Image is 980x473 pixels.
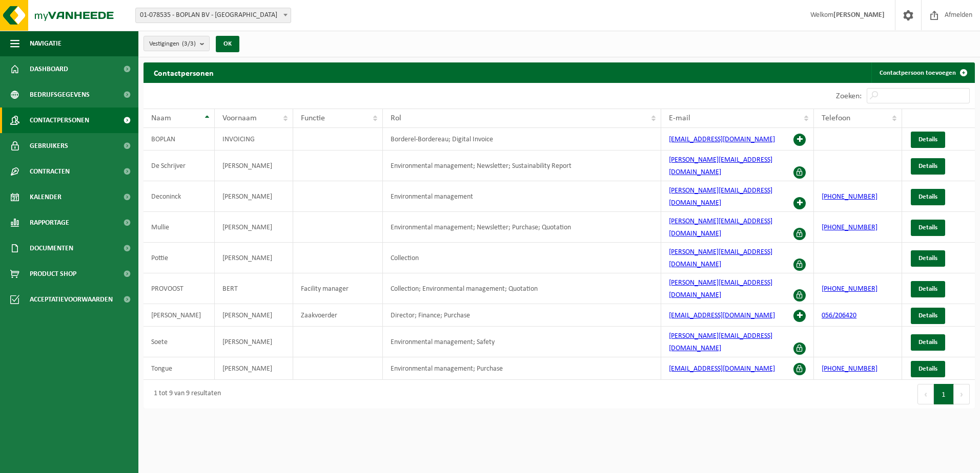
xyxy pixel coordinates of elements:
a: Details [911,361,945,377]
span: Documenten [30,235,73,261]
td: [PERSON_NAME] [215,150,293,181]
td: Facility manager [293,273,383,304]
button: 1 [934,384,954,404]
a: Contactpersoon toevoegen [871,62,974,83]
td: Mullie [144,212,215,243]
td: Zaakvoerder [293,304,383,327]
button: Next [954,384,970,404]
a: [PERSON_NAME][EMAIL_ADDRESS][DOMAIN_NAME] [669,332,772,352]
a: [PERSON_NAME][EMAIL_ADDRESS][DOMAIN_NAME] [669,218,772,238]
a: [EMAIL_ADDRESS][DOMAIN_NAME] [669,312,775,319]
a: Details [911,281,945,297]
td: [PERSON_NAME] [215,327,293,357]
td: PROVOOST [144,273,215,304]
span: Kalender [30,184,62,210]
span: Bedrijfsgegevens [30,82,90,107]
span: Details [918,339,937,346]
td: Collection [383,243,661,273]
a: Details [911,189,945,205]
div: 1 tot 9 van 9 resultaten [149,385,221,403]
td: Environmental management; Safety [383,327,661,357]
td: Environmental management; Newsletter; Purchase; Quotation [383,212,661,243]
span: 01-078535 - BOPLAN BV - MOORSELE [135,8,291,23]
span: Details [918,286,937,292]
span: Dashboard [30,56,68,82]
button: Previous [917,384,934,404]
span: Product Shop [30,261,76,287]
td: Deconinck [144,181,215,212]
span: Acceptatievoorwaarden [30,287,113,312]
span: Naam [151,114,171,122]
h2: Contactpersonen [144,62,224,82]
span: Contactpersonen [30,107,89,133]
span: Details [918,136,937,143]
span: Functie [301,114,325,122]
a: [PERSON_NAME][EMAIL_ADDRESS][DOMAIN_NAME] [669,187,772,207]
a: Details [911,220,945,236]
td: Environmental management; Newsletter; Sustainability Report [383,150,661,181]
span: Gebruikers [30,133,68,159]
a: [PHONE_NUMBER] [822,365,877,373]
a: [PERSON_NAME][EMAIL_ADDRESS][DOMAIN_NAME] [669,248,772,268]
td: Pottie [144,243,215,273]
a: [PHONE_NUMBER] [822,224,877,231]
span: Details [918,255,937,262]
a: [PHONE_NUMBER] [822,193,877,201]
td: BOPLAN [144,128,215,150]
span: Contracten [30,159,70,184]
a: 056/206420 [822,312,856,319]
td: Tongue [144,357,215,380]
span: Vestigingen [149,36,196,52]
td: [PERSON_NAME] [215,212,293,243]
td: Soete [144,327,215,357]
count: (3/3) [182,40,196,47]
a: [EMAIL_ADDRESS][DOMAIN_NAME] [669,136,775,143]
span: Details [918,193,937,200]
button: Vestigingen(3/3) [144,36,210,51]
a: Details [911,158,945,175]
span: Details [918,312,937,319]
a: [PERSON_NAME][EMAIL_ADDRESS][DOMAIN_NAME] [669,279,772,299]
td: Environmental management; Purchase [383,357,661,380]
td: INVOICING [215,128,293,150]
a: Details [911,308,945,324]
td: [PERSON_NAME] [215,181,293,212]
td: Director; Finance; Purchase [383,304,661,327]
td: Collection; Environmental management; Quotation [383,273,661,304]
span: Voornaam [222,114,257,122]
span: Details [918,224,937,231]
button: OK [216,36,239,52]
strong: [PERSON_NAME] [833,11,885,19]
a: Details [911,334,945,351]
td: BERT [215,273,293,304]
span: Telefoon [822,114,850,122]
span: Rol [391,114,401,122]
td: [PERSON_NAME] [215,304,293,327]
td: Borderel-Bordereau; Digital Invoice [383,128,661,150]
span: Navigatie [30,31,62,56]
a: [PHONE_NUMBER] [822,285,877,293]
a: Details [911,132,945,148]
span: Rapportage [30,210,69,235]
a: [PERSON_NAME][EMAIL_ADDRESS][DOMAIN_NAME] [669,156,772,176]
td: De Schrijver [144,150,215,181]
span: Details [918,365,937,372]
td: [PERSON_NAME] [215,357,293,380]
span: Details [918,163,937,169]
td: Environmental management [383,181,661,212]
td: [PERSON_NAME] [144,304,215,327]
span: E-mail [669,114,690,122]
td: [PERSON_NAME] [215,243,293,273]
span: 01-078535 - BOPLAN BV - MOORSELE [136,8,291,23]
label: Zoeken: [836,92,862,100]
a: Details [911,250,945,267]
a: [EMAIL_ADDRESS][DOMAIN_NAME] [669,365,775,373]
